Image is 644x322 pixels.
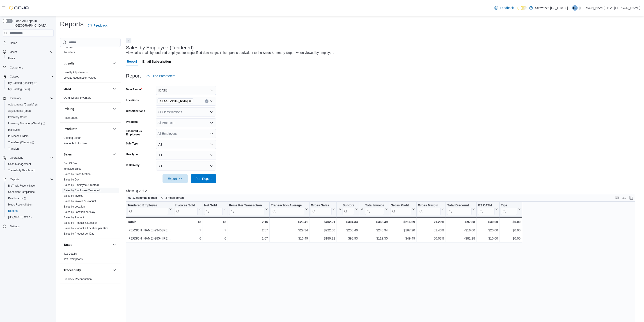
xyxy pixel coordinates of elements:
[64,242,72,247] h3: Taxes
[229,203,264,215] div: Items Per Transaction
[501,219,520,225] div: $0.00
[8,147,19,151] span: Transfers
[126,109,145,113] label: Classifications
[5,120,55,127] a: Inventory Manager (Classic)
[501,203,520,215] button: Tips
[271,203,308,215] button: Transaction Average
[5,108,55,114] button: Adjustments (beta)
[1,176,55,183] button: Reports
[112,267,117,273] button: Traceability
[6,140,54,145] span: Transfers (Classic)
[6,196,54,201] span: Dashboards
[311,203,332,215] div: Gross Sales
[64,173,91,176] a: Sales by Classification
[391,228,415,233] div: $167.20
[64,87,111,91] button: OCM
[573,5,577,11] span: R1
[64,71,88,74] a: Loyalty Adjustments
[64,96,91,100] span: OCM Weekly Inventory
[64,76,96,80] span: Loyalty Redemption Values
[621,195,627,201] button: Display options
[501,228,520,233] div: $0.00
[418,219,444,225] div: 71.20%
[10,225,20,228] span: Settings
[86,21,109,30] a: Feedback
[5,189,55,195] button: Canadian Compliance
[152,74,175,78] span: Hide Parameters
[6,161,33,167] a: Cash Management
[447,203,475,215] button: Total Discount
[126,73,141,79] h3: Report
[175,228,201,233] div: 7
[64,45,73,48] a: Reorder
[10,178,19,181] span: Reports
[229,203,268,215] button: Items Per Transaction
[64,242,111,247] button: Taxes
[9,6,29,10] img: Cova
[6,208,19,214] a: Reports
[64,107,111,111] button: Pricing
[3,38,54,241] nav: Complex example
[127,57,137,66] span: Report
[64,107,74,111] h3: Pricing
[64,61,111,66] button: Loyalty
[8,177,54,182] span: Reports
[60,115,121,122] div: Pricing
[142,57,171,66] span: Email Subscription
[64,221,98,225] span: Sales by Product & Location
[8,196,26,200] span: Dashboards
[478,219,498,225] div: $30.00
[64,216,84,219] a: Sales by Product
[478,203,498,215] button: G2 CATM
[5,101,55,108] a: Adjustments (Classic)
[163,174,188,183] button: Export
[64,142,87,145] a: Products to Archive
[64,136,81,139] a: Catalog Export
[271,219,308,225] div: $23.41
[447,203,471,208] div: Total Discount
[6,146,21,151] a: Transfers
[5,86,55,92] button: My Catalog (Beta)
[535,5,568,11] p: Schwazze [US_STATE]
[361,219,388,225] div: $368.49
[60,20,84,29] h1: Reports
[64,205,85,208] span: Sales by Location
[175,203,197,208] div: Invoices Sold
[493,3,516,12] a: Feedback
[8,57,15,60] span: Users
[175,219,201,225] div: 13
[447,203,471,215] div: Total Discount
[6,80,54,86] span: My Catalog (Classic)
[159,195,186,201] button: 2 fields sorted
[311,203,332,208] div: Gross Sales
[6,202,34,207] a: Metrc Reconciliation
[8,177,21,182] button: Reports
[6,189,37,195] a: Canadian Compliance
[8,122,45,125] span: Inventory Manager (Classic)
[343,203,354,208] div: Subtotal
[64,221,98,224] a: Sales by Product & Location
[8,81,37,85] span: My Catalog (Classic)
[478,203,494,215] div: G2 CATM
[112,242,117,247] button: Taxes
[8,128,20,132] span: Manifests
[126,153,138,156] label: Use Type
[6,102,54,107] span: Adjustments (Classic)
[60,70,121,82] div: Loyalty
[8,96,23,101] button: Inventory
[64,167,81,170] a: Itemized Sales
[126,163,140,167] label: Is Delivery
[160,99,188,103] span: [GEOGRAPHIC_DATA]
[6,215,54,220] span: Washington CCRS
[6,202,54,207] span: Metrc Reconciliation
[361,203,388,215] button: Total Invoiced
[8,215,32,219] span: [US_STATE] CCRS
[629,195,634,201] button: Enter fullscreen
[6,108,54,114] span: Adjustments (beta)
[8,74,54,79] span: Catalog
[64,189,101,192] a: Sales by Employee (Tendered)
[112,126,117,132] button: Products
[8,155,54,160] span: Operations
[6,87,54,92] span: My Catalog (Beta)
